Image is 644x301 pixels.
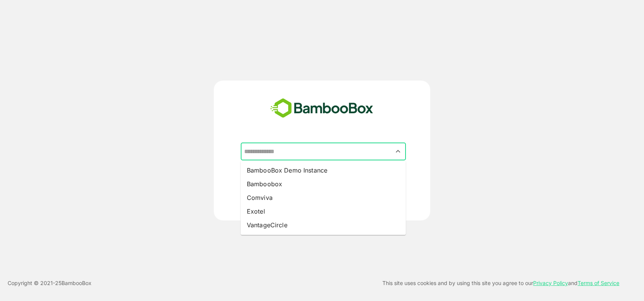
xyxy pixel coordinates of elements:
[533,280,568,286] a: Privacy Policy
[578,280,619,286] a: Terms of Service
[382,279,619,288] p: This site uses cookies and by using this site you agree to our and
[241,191,406,204] li: Comviva
[8,279,92,288] p: Copyright © 2021- 25 BambooBox
[393,146,403,157] button: Close
[241,163,406,177] li: BambooBox Demo Instance
[241,218,406,232] li: VantageCircle
[241,204,406,218] li: Exotel
[241,177,406,191] li: Bamboobox
[266,96,377,121] img: bamboobox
